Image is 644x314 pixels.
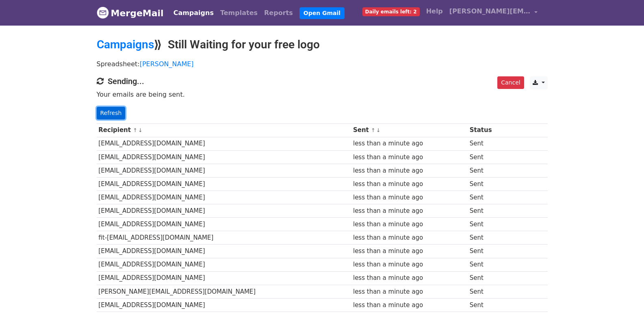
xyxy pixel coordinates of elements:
[603,275,644,314] iframe: Chat Widget
[353,287,466,297] div: less than a minute ago
[97,191,351,204] td: [EMAIL_ADDRESS][DOMAIN_NAME]
[468,285,509,298] td: Sent
[359,3,423,19] a: Daily emails left: 2
[353,273,466,283] div: less than a minute ago
[468,218,509,231] td: Sent
[140,60,194,68] a: [PERSON_NAME]
[468,150,509,164] td: Sent
[97,4,164,22] a: MergeMail
[97,38,548,52] h2: ⟫ Still Waiting for your free logo
[468,191,509,204] td: Sent
[468,123,509,137] th: Status
[97,285,351,298] td: [PERSON_NAME][EMAIL_ADDRESS][DOMAIN_NAME]
[468,298,509,312] td: Sent
[353,247,466,256] div: less than a minute ago
[97,164,351,177] td: [EMAIL_ADDRESS][DOMAIN_NAME]
[261,5,296,21] a: Reports
[468,137,509,150] td: Sent
[351,123,468,137] th: Sent
[97,150,351,164] td: [EMAIL_ADDRESS][DOMAIN_NAME]
[376,127,381,133] a: ↓
[97,258,351,271] td: [EMAIL_ADDRESS][DOMAIN_NAME]
[97,204,351,218] td: [EMAIL_ADDRESS][DOMAIN_NAME]
[371,127,375,133] a: ↑
[353,260,466,269] div: less than a minute ago
[138,127,143,133] a: ↓
[97,60,548,68] p: Spreadsheet:
[97,123,351,137] th: Recipient
[362,7,420,16] span: Daily emails left: 2
[97,177,351,191] td: [EMAIL_ADDRESS][DOMAIN_NAME]
[353,220,466,229] div: less than a minute ago
[449,6,531,16] span: [PERSON_NAME][EMAIL_ADDRESS][DOMAIN_NAME]
[97,90,548,99] p: Your emails are being sent.
[468,231,509,245] td: Sent
[468,245,509,258] td: Sent
[468,177,509,191] td: Sent
[353,206,466,216] div: less than a minute ago
[353,301,466,310] div: less than a minute ago
[497,76,524,89] a: Cancel
[170,5,217,21] a: Campaigns
[97,231,351,245] td: fit-[EMAIL_ADDRESS][DOMAIN_NAME]
[353,180,466,189] div: less than a minute ago
[468,204,509,218] td: Sent
[468,258,509,271] td: Sent
[97,38,154,51] a: Campaigns
[299,7,345,19] a: Open Gmail
[468,271,509,285] td: Sent
[353,166,466,175] div: less than a minute ago
[217,5,261,21] a: Templates
[97,6,109,19] img: MergeMail logo
[423,3,446,19] a: Help
[468,164,509,177] td: Sent
[97,271,351,285] td: [EMAIL_ADDRESS][DOMAIN_NAME]
[97,137,351,150] td: [EMAIL_ADDRESS][DOMAIN_NAME]
[97,218,351,231] td: [EMAIL_ADDRESS][DOMAIN_NAME]
[353,193,466,202] div: less than a minute ago
[353,153,466,162] div: less than a minute ago
[353,139,466,148] div: less than a minute ago
[133,127,137,133] a: ↑
[97,245,351,258] td: [EMAIL_ADDRESS][DOMAIN_NAME]
[446,3,541,22] a: [PERSON_NAME][EMAIL_ADDRESS][DOMAIN_NAME]
[97,298,351,312] td: [EMAIL_ADDRESS][DOMAIN_NAME]
[97,76,548,86] h4: Sending...
[353,233,466,243] div: less than a minute ago
[97,107,126,119] a: Refresh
